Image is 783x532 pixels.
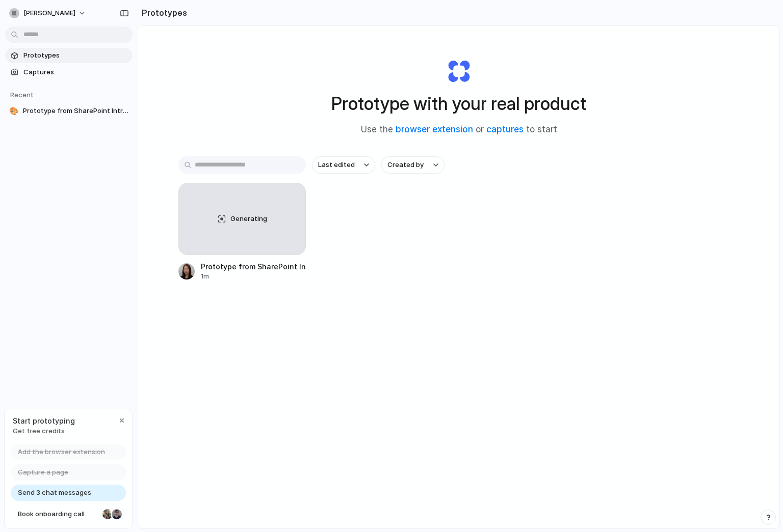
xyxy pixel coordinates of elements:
[5,5,91,21] button: [PERSON_NAME]
[230,214,267,224] span: Generating
[101,508,114,520] div: Nicole Kubica
[396,124,473,134] a: browser extension
[486,124,524,134] a: captures
[387,160,424,170] span: Created by
[23,8,75,18] span: [PERSON_NAME]
[13,426,75,436] span: Get free credits
[18,447,105,457] span: Add the browser extension
[178,183,306,281] a: GeneratingPrototype from SharePoint Intranet Home1m
[13,415,75,426] span: Start prototyping
[5,65,133,80] a: Captures
[201,261,306,272] div: Prototype from SharePoint Intranet Home
[111,508,123,520] div: Christian Iacullo
[331,90,586,117] h1: Prototype with your real product
[5,48,133,63] a: Prototypes
[23,50,128,61] span: Prototypes
[361,123,557,136] span: Use the or to start
[381,156,445,174] button: Created by
[201,272,306,281] div: 1m
[10,91,34,99] span: Recent
[18,488,91,498] span: Send 3 chat messages
[11,506,126,522] a: Book onboarding call
[9,106,19,116] div: 🎨
[138,7,187,19] h2: Prototypes
[23,67,128,77] span: Captures
[312,156,375,174] button: Last edited
[18,467,68,478] span: Capture a page
[23,106,128,116] span: Prototype from SharePoint Intranet Home
[318,160,355,170] span: Last edited
[18,509,98,519] span: Book onboarding call
[5,103,133,119] a: 🎨Prototype from SharePoint Intranet Home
